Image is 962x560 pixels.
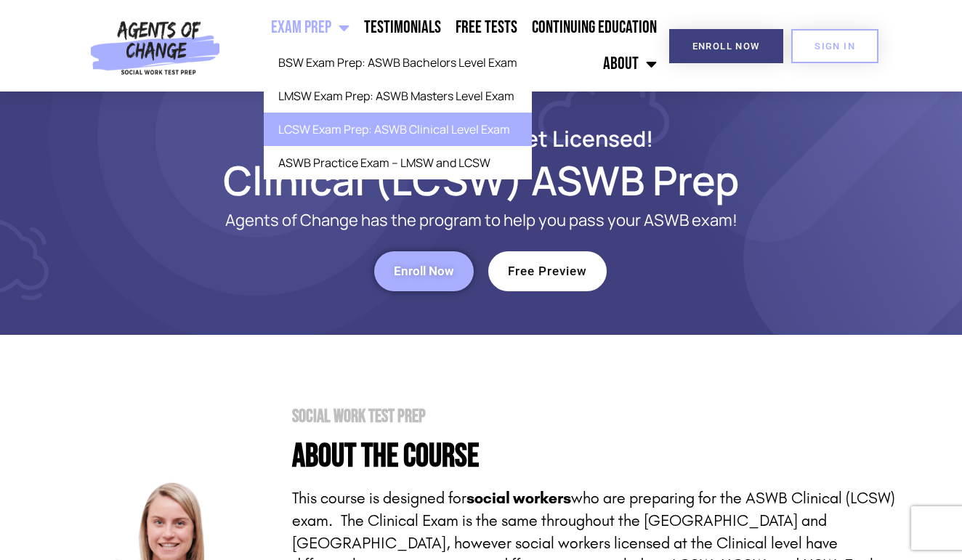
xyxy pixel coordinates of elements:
[692,41,760,51] span: Enroll Now
[67,128,895,149] h2: Build Confidence & Get Licensed!
[292,407,895,426] h2: Social Work Test Prep
[525,9,664,46] a: Continuing Education
[264,113,532,146] a: LCSW Exam Prep: ASWB Clinical Level Exam
[488,251,607,291] a: Free Preview
[791,29,878,63] a: SIGN IN
[596,46,664,82] a: About
[508,265,587,277] span: Free Preview
[669,29,783,63] a: Enroll Now
[292,440,895,473] h4: About the Course
[264,79,532,113] a: LMSW Exam Prep: ASWB Masters Level Exam
[394,265,454,277] span: Enroll Now
[67,163,895,197] h1: Clinical (LCSW) ASWB Prep
[264,46,532,179] ul: Exam Prep
[264,9,357,46] a: Exam Prep
[357,9,448,46] a: Testimonials
[264,146,532,179] a: ASWB Practice Exam – LMSW and LCSW
[374,251,474,291] a: Enroll Now
[466,489,571,508] strong: social workers
[448,9,525,46] a: Free Tests
[125,211,837,230] p: Agents of Change has the program to help you pass your ASWB exam!
[227,9,664,82] nav: Menu
[815,41,855,51] span: SIGN IN
[264,46,532,79] a: BSW Exam Prep: ASWB Bachelors Level Exam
